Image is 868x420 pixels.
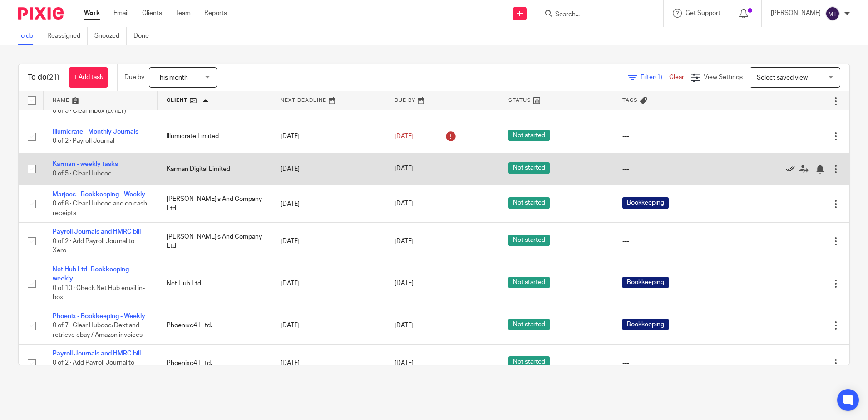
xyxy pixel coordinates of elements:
a: Reports [204,9,227,18]
span: Not started [508,162,550,174]
div: --- [622,359,726,368]
span: [DATE] [395,201,414,207]
span: 0 of 2 · Add Payroll Journal to Xero [53,360,134,376]
span: Get Support [686,10,720,16]
a: Snoozed [94,27,127,45]
p: Due by [124,73,144,82]
td: [DATE] [271,120,385,153]
span: Not started [508,356,550,368]
span: [DATE] [395,238,414,245]
p: [PERSON_NAME] [771,9,821,18]
span: Not started [508,319,550,330]
div: --- [622,132,726,141]
a: Team [176,9,191,18]
span: View Settings [704,74,743,80]
a: Reassigned [47,27,88,45]
span: (21) [47,74,59,81]
a: + Add task [69,67,108,88]
td: [DATE] [271,345,385,382]
span: 0 of 5 · Clear Hubdoc [53,170,112,177]
span: (1) [655,74,662,80]
td: Karman Digital Limited [158,153,271,185]
td: [PERSON_NAME]'s And Company Ltd [158,223,271,260]
a: Net Hub Ltd -Bookkeeping - weekly [53,266,133,282]
span: 0 of 7 · Clear Hubdoc/Dext and retrieve ebay / Amazon invoices [53,322,143,338]
span: This month [156,75,188,81]
td: [DATE] [271,223,385,260]
span: Tags [622,98,638,103]
a: Payroll Journals and HMRC bill [53,229,141,235]
input: Search [554,11,636,19]
span: [DATE] [395,322,414,329]
a: Done [133,27,156,45]
span: Bookkeeping [622,197,669,209]
span: [DATE] [395,280,414,287]
span: 0 of 2 · Add Payroll Journal to Xero [53,238,134,254]
a: Mark as done [786,165,799,174]
td: Net Hub Ltd [158,260,271,307]
h1: To do [28,73,59,82]
a: Email [113,9,128,18]
a: Illumicrate - Monthly Journals [53,129,138,135]
span: 0 of 5 · Clear inbox (DAILY) [53,108,126,114]
span: Bookkeeping [622,277,669,288]
td: Phoenixc4 I Ltd. [158,345,271,382]
td: [DATE] [271,185,385,222]
span: [DATE] [395,133,414,140]
a: Clear [669,74,684,80]
span: [DATE] [395,166,414,172]
a: To do [18,27,40,45]
img: Pixie [18,7,64,20]
span: Not started [508,235,550,246]
span: Not started [508,130,550,141]
a: Work [84,9,100,18]
span: Not started [508,277,550,288]
span: 0 of 10 · Check Net Hub email in-box [53,285,145,301]
a: Payroll Journals and HMRC bill [53,350,141,357]
a: Marjoes - Bookkeeping - Weekly [53,191,145,198]
td: [DATE] [271,153,385,185]
td: Phoenixc4 I Ltd. [158,307,271,344]
td: Illumicrate Limited [158,120,271,153]
td: [PERSON_NAME]'s And Company Ltd [158,185,271,222]
span: Not started [508,197,550,209]
img: svg%3E [825,6,840,21]
div: --- [622,165,726,174]
span: Select saved view [757,75,808,81]
a: Phoenix - Bookkeeping - Weekly [53,313,145,320]
span: 0 of 8 · Clear Hubdoc and do cash receipts [53,201,147,217]
a: Karman - weekly tasks [53,161,118,167]
a: Clients [142,9,162,18]
td: [DATE] [271,307,385,344]
span: [DATE] [395,360,414,366]
span: 0 of 2 · Payroll Journal [53,138,114,144]
span: Bookkeeping [622,319,669,330]
div: --- [622,237,726,246]
span: Filter [641,74,669,80]
td: [DATE] [271,260,385,307]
